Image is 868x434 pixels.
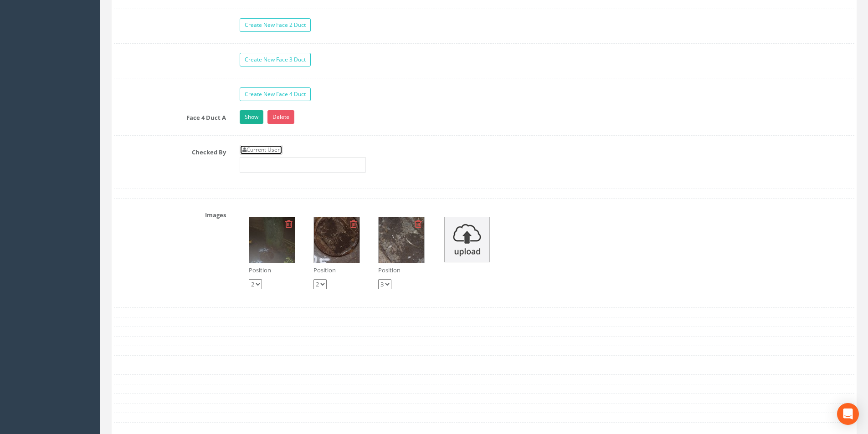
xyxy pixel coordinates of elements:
label: Images [107,208,233,220]
a: Create New Face 3 Duct [240,53,311,66]
p: Position [378,266,425,275]
p: Position [313,266,360,275]
a: Create New Face 2 Duct [240,18,311,32]
img: c0cd8600-e9a3-828f-9a4a-7f2dbada5a99_4ce1e15b-e215-350d-c62f-7033de230063_thumb.jpg [314,217,360,263]
img: c0cd8600-e9a3-828f-9a4a-7f2dbada5a99_945955bc-f38d-4e9e-bf56-7aa82894f563_thumb.jpg [249,217,295,263]
a: Delete [267,110,294,124]
label: Face 4 Duct A [107,110,233,122]
a: Current User [240,145,282,155]
img: upload_icon.png [444,217,490,262]
p: Position [249,266,295,275]
a: Show [240,110,263,124]
label: Checked By [107,145,233,157]
a: Create New Face 4 Duct [240,87,311,101]
div: Open Intercom Messenger [837,403,859,425]
img: c0cd8600-e9a3-828f-9a4a-7f2dbada5a99_3fd0625b-30c5-eff4-82ce-70b2a8a51ea8_thumb.jpg [379,217,424,263]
